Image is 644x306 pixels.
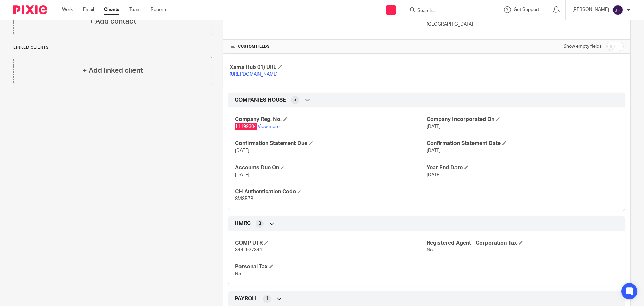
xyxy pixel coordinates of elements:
span: 7 [294,97,297,103]
img: svg%3E [612,5,623,15]
span: 11199304 [235,124,257,129]
h4: Registered Agent - Corporation Tax [427,239,618,247]
h4: COMP UTR [235,239,427,247]
span: Get Support [514,7,539,12]
span: No [235,272,241,276]
span: [DATE] [235,173,249,177]
h4: Personal Tax [235,263,427,270]
span: [DATE] [427,173,441,177]
h4: Confirmation Statement Date [427,140,618,147]
h4: Year End Date [427,164,618,171]
h4: + Add contact [89,16,136,27]
p: [GEOGRAPHIC_DATA] [427,21,624,28]
p: [PERSON_NAME] [572,6,609,13]
h4: Accounts Due On [235,164,427,171]
span: [DATE] [235,148,249,153]
span: PAYROLL [235,295,258,302]
span: HMRC [235,220,251,227]
span: COMPANIES HOUSE [235,97,286,104]
a: Email [83,6,94,13]
a: Clients [104,6,119,13]
span: 3 [258,220,261,227]
a: Team [129,6,141,13]
span: No [427,248,433,252]
a: View more [258,124,280,129]
a: Reports [151,6,167,13]
h4: Confirmation Statement Due [235,140,427,147]
p: Linked clients [13,45,212,50]
span: [DATE] [427,148,441,153]
span: 3441927344 [235,248,262,252]
h4: CUSTOM FIELDS [230,44,427,49]
h4: + Add linked client [83,65,143,76]
a: Work [62,6,73,13]
a: [URL][DOMAIN_NAME] [230,72,278,77]
h4: Xama Hub 01) URL [230,64,427,71]
input: Search [417,8,477,14]
h4: Company Reg. No. [235,116,427,123]
label: Show empty fields [563,43,602,50]
span: [DATE] [427,124,441,129]
h4: CH Authentication Code [235,188,427,195]
span: 8M3B7B [235,196,253,201]
img: Pixie [13,5,47,14]
span: 1 [266,295,268,302]
h4: Company Incorporated On [427,116,618,123]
